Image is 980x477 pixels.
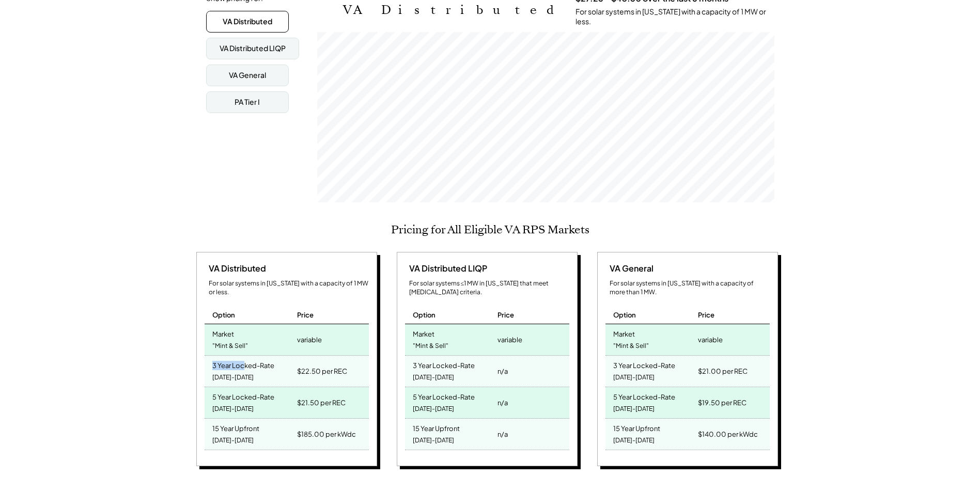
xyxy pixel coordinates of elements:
div: Market [613,327,635,339]
div: [DATE]-[DATE] [212,434,254,448]
div: Option [613,310,636,320]
div: VA General [229,70,266,81]
div: 5 Year Locked-Rate [212,390,274,402]
div: VA Distributed [223,17,272,27]
div: 3 Year Locked-Rate [613,358,675,370]
div: [DATE]-[DATE] [212,371,254,385]
div: $22.50 per REC [297,364,347,378]
div: VA Distributed [205,263,266,274]
div: VA General [605,263,654,274]
div: Price [497,310,514,320]
div: [DATE]-[DATE] [212,402,254,416]
div: For solar systems in [US_STATE] with a capacity of more than 1 MW. [610,279,770,297]
div: n/a [497,364,508,378]
div: variable [698,332,723,347]
div: 3 Year Locked-Rate [413,358,475,370]
div: For solar systems in [US_STATE] with a capacity of 1 MW or less. [209,279,369,297]
div: 5 Year Locked-Rate [613,390,675,402]
div: "Mint & Sell" [212,339,248,353]
div: 15 Year Upfront [413,421,460,433]
h2: VA Distributed [343,3,560,18]
div: Market [413,327,434,339]
div: VA Distributed LIQP [220,43,286,54]
div: Price [698,310,714,320]
div: Price [297,310,314,320]
div: variable [497,332,522,347]
div: 5 Year Locked-Rate [413,390,475,402]
div: VA Distributed LIQP [405,263,487,274]
div: $19.50 per REC [698,395,746,410]
div: PA Tier I [235,97,260,107]
div: For solar systems in [US_STATE] with a capacity of 1 MW or less. [575,7,774,27]
div: Option [413,310,435,320]
div: [DATE]-[DATE] [413,434,454,448]
div: [DATE]-[DATE] [613,434,655,448]
div: $140.00 per kWdc [698,427,758,441]
div: $21.50 per REC [297,395,346,410]
div: [DATE]-[DATE] [613,402,655,416]
div: [DATE]-[DATE] [413,402,454,416]
div: 15 Year Upfront [212,421,259,433]
div: n/a [497,427,508,441]
div: 3 Year Locked-Rate [212,358,274,370]
div: [DATE]-[DATE] [613,371,655,385]
h2: Pricing for All Eligible VA RPS Markets [391,223,589,236]
div: For solar systems ≤1 MW in [US_STATE] that meet [MEDICAL_DATA] criteria. [409,279,569,297]
div: Market [212,327,234,339]
div: 15 Year Upfront [613,421,660,433]
div: [DATE]-[DATE] [413,371,454,385]
div: Option [212,310,235,320]
div: "Mint & Sell" [413,339,448,353]
div: $185.00 per kWdc [297,427,356,441]
div: "Mint & Sell" [613,339,649,353]
div: $21.00 per REC [698,364,748,378]
div: n/a [497,395,508,410]
div: variable [297,332,322,347]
